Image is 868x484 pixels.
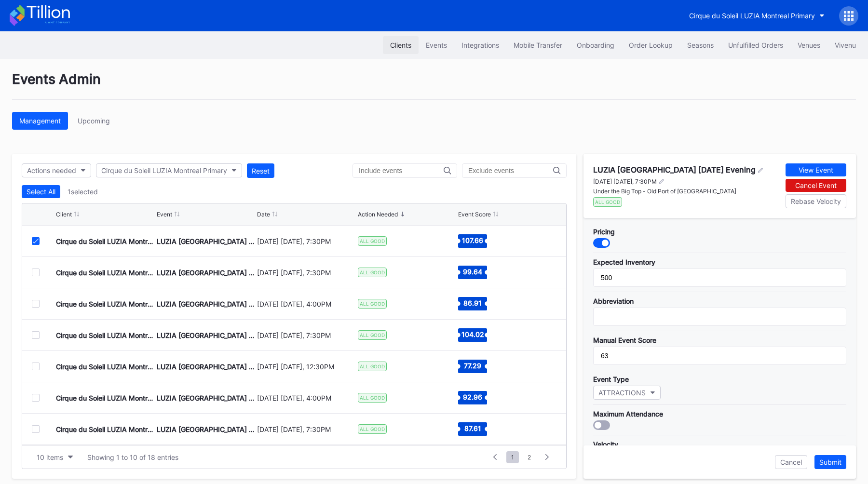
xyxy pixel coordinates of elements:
div: Seasons [687,41,714,49]
text: 77.29 [464,362,481,370]
button: Cancel Event [786,179,846,192]
div: Cirque du Soleil LUZIA Montreal Primary [56,237,154,245]
div: Cirque du Soleil LUZIA Montreal Primary [56,425,154,433]
button: Venues [790,36,827,54]
div: Clients [390,41,411,49]
button: Cirque du Soleil LUZIA Montreal Primary [96,163,242,177]
div: LUZIA [GEOGRAPHIC_DATA] [DATE] Evening [157,237,255,245]
text: 87.61 [464,424,481,432]
div: ALL GOOD [358,330,387,340]
div: Cirque du Soleil LUZIA Montreal Primary [56,300,154,308]
div: ALL GOOD [593,197,622,207]
div: LUZIA [GEOGRAPHIC_DATA] [DATE] Evening [157,269,255,277]
div: Velocity [593,440,846,448]
span: 1 [506,451,519,463]
button: Order Lookup [622,36,680,54]
button: Vivenu [827,36,863,54]
button: View Event [786,163,846,176]
div: Onboarding [577,41,614,49]
button: Cancel [775,455,807,469]
div: [DATE] [DATE], 7:30PM [257,425,355,433]
button: Select All [22,185,60,198]
button: Mobile Transfer [506,36,570,54]
div: Cirque du Soleil LUZIA Montreal Primary [56,331,154,339]
div: Management [19,117,61,125]
div: Abbreviation [593,297,846,305]
div: Expected Inventory [593,258,846,266]
div: Unfulfilled Orders [728,41,783,49]
input: Include events [359,167,444,175]
button: Cirque du Soleil LUZIA Montreal Primary [682,7,832,25]
div: Integrations [461,41,499,49]
div: Manual Event Score [593,336,846,344]
div: Mobile Transfer [514,41,562,49]
div: [DATE] [DATE], 7:30PM [257,237,355,245]
div: [DATE] [DATE], 4:00PM [257,300,355,308]
div: ALL GOOD [358,424,387,434]
button: Onboarding [570,36,622,54]
button: Unfulfilled Orders [721,36,790,54]
input: Exclude events [468,167,553,175]
button: Submit [814,455,846,469]
button: Upcoming [70,112,117,130]
div: LUZIA [GEOGRAPHIC_DATA] [DATE] Evening [157,425,255,433]
div: [DATE] [DATE], 4:00PM [257,394,355,402]
div: 1 selected [68,188,98,196]
button: Reset [247,163,274,178]
div: Cirque du Soleil LUZIA Montreal Primary [56,269,154,277]
div: [DATE] [DATE], 7:30PM [593,178,657,185]
div: [DATE] [DATE], 7:30PM [257,331,355,339]
div: Upcoming [78,117,110,125]
div: Reset [252,167,270,175]
div: Cirque du Soleil LUZIA Montreal Primary [56,394,154,402]
div: ALL GOOD [358,362,387,371]
button: Actions needed [22,163,91,177]
div: Submit [819,458,841,466]
div: Events Admin [12,71,856,100]
div: Cirque du Soleil LUZIA Montreal Primary [56,363,154,371]
div: LUZIA [GEOGRAPHIC_DATA] [DATE] Morning [157,363,255,371]
div: Event [157,211,172,218]
div: Action Needed [358,211,398,218]
div: Cancel Event [795,181,837,189]
button: 10 items [32,451,78,464]
button: Events [419,36,454,54]
div: Under the Big Top - Old Port of [GEOGRAPHIC_DATA] [593,188,764,195]
div: Select All [27,188,55,196]
div: 10 items [37,453,63,461]
button: Rebase Velocity [786,194,846,208]
div: LUZIA [GEOGRAPHIC_DATA] [DATE] Afternoon [157,300,255,308]
button: Management [12,112,68,130]
div: Client [56,211,72,218]
div: Maximum Attendance [593,410,846,418]
div: Rebase Velocity [791,197,841,205]
text: 86.91 [463,299,482,307]
button: Seasons [680,36,721,54]
div: LUZIA [GEOGRAPHIC_DATA] [DATE] Evening [157,331,255,339]
span: 2 [523,451,536,463]
button: Integrations [454,36,506,54]
text: 107.66 [462,236,483,244]
div: Actions needed [27,166,76,175]
div: Pricing [593,228,846,236]
div: ALL GOOD [358,236,387,246]
div: Venues [798,41,820,49]
div: [DATE] [DATE], 12:30PM [257,363,355,371]
div: Date [257,211,270,218]
div: Events [426,41,447,49]
div: Showing 1 to 10 of 18 entries [87,453,178,461]
div: ALL GOOD [358,299,387,309]
button: Clients [383,36,419,54]
div: ALL GOOD [358,268,387,277]
div: View Event [799,166,833,174]
text: 104.02 [461,330,484,338]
